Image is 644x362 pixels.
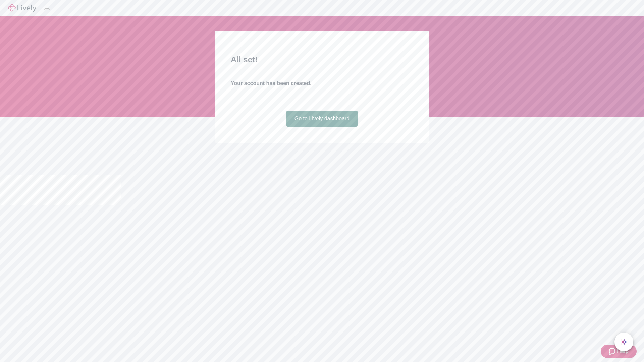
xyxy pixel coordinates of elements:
[231,79,413,87] h4: Your account has been created.
[286,111,358,127] a: Go to Lively dashboard
[231,54,413,66] h2: All set!
[601,345,637,358] button: Zendesk support iconHelp
[609,347,617,355] svg: Zendesk support icon
[621,339,627,345] svg: Lively AI Assistant
[8,4,36,12] img: Lively
[614,333,633,351] button: chat
[44,8,50,10] button: Log out
[617,347,629,355] span: Help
